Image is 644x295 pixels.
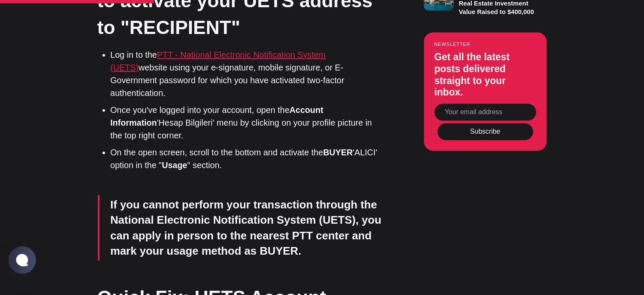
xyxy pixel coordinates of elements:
[111,48,381,99] li: Log in to the website using your e-signature, mobile signature, or E-Government password for whic...
[434,104,536,121] input: Your email address
[111,105,323,127] strong: Account Information
[111,146,381,171] li: On the open screen, scroll to the bottom and activate the 'ALICI' option in the " " section.
[434,42,536,47] small: Newsletter
[437,123,533,140] button: Subscribe
[111,50,326,72] a: PTT - National Electronic Notification System (UETS)
[98,195,381,261] blockquote: If you cannot perform your transaction through the National Electronic Notification System (UETS)...
[434,51,536,98] h3: Get all the latest posts delivered straight to your inbox.
[162,160,187,170] strong: Usage
[323,148,353,157] strong: BUYER
[111,104,381,142] li: Once you've logged into your account, open the 'Hesap Bilgileri' menu by clicking on your profile...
